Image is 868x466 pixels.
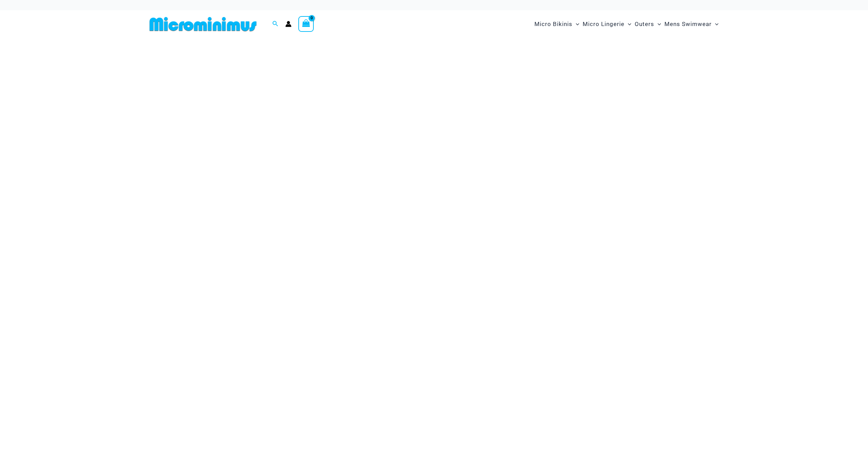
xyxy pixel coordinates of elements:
[285,21,292,27] a: Account icon link
[654,15,661,33] span: Menu Toggle
[572,15,579,33] span: Menu Toggle
[272,20,278,28] a: Search icon link
[712,15,718,33] span: Menu Toggle
[298,16,314,32] a: View Shopping Cart, empty
[635,15,654,33] span: Outers
[534,15,572,33] span: Micro Bikinis
[147,16,259,32] img: MM SHOP LOGO FLAT
[583,15,624,33] span: Micro Lingerie
[664,15,712,33] span: Mens Swimwear
[633,14,663,35] a: OutersMenu ToggleMenu Toggle
[624,15,631,33] span: Menu Toggle
[532,13,722,36] nav: Site Navigation
[663,14,720,35] a: Mens SwimwearMenu ToggleMenu Toggle
[581,14,633,35] a: Micro LingerieMenu ToggleMenu Toggle
[533,14,581,35] a: Micro BikinisMenu ToggleMenu Toggle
